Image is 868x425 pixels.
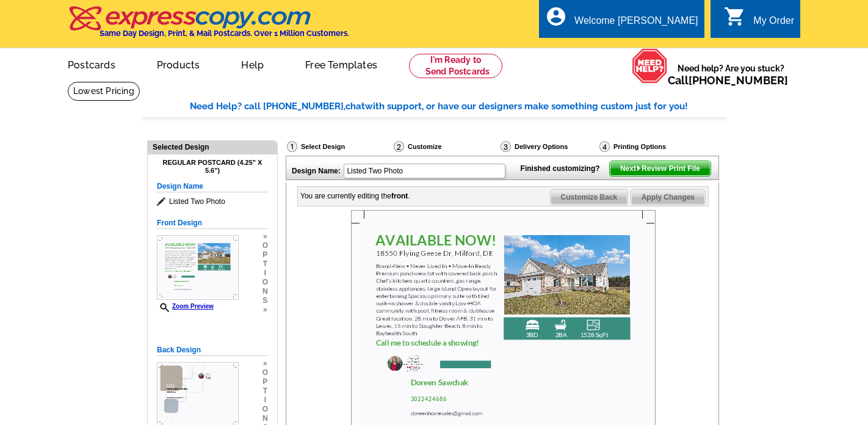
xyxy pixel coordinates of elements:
img: Delivery Options [501,141,511,152]
a: Free Templates [286,49,397,78]
span: o [262,368,268,377]
img: Printing Options & Summary [599,141,610,152]
div: Selected Design [148,141,277,153]
span: p [262,377,268,387]
span: i [262,396,268,405]
span: s [262,296,268,305]
span: Call [668,74,788,87]
strong: Design Name: [292,167,341,175]
img: help [632,48,668,84]
a: Help [222,49,283,78]
i: shopping_cart [724,5,746,27]
div: Welcome [PERSON_NAME] [574,15,698,32]
span: Customize Back [551,190,628,205]
a: shopping_cart My Order [724,13,794,29]
div: Printing Options [598,140,707,153]
div: Delivery Options [499,140,598,153]
img: Select Design [287,141,297,152]
a: [PHONE_NUMBER] [689,74,788,87]
h5: Front Design [157,217,268,229]
span: t [262,260,268,269]
span: n [262,287,268,296]
a: Products [137,49,220,78]
span: o [262,278,268,287]
span: n [262,414,268,423]
div: You are currently editing the . [300,191,410,202]
div: My Order [753,15,794,32]
span: Apply Changes [631,190,705,205]
div: Customize [392,140,499,156]
img: Z18875724_00001_1.jpg [157,235,239,300]
span: Next Review Print File [610,161,711,176]
h4: Regular Postcard (4.25" x 5.6") [157,159,268,175]
div: Need Help? call [PHONE_NUMBER], with support, or have our designers make something custom just fo... [190,100,727,114]
h5: Back Design [157,344,268,356]
strong: Finished customizing? [521,164,607,173]
iframe: LiveChat chat widget [696,387,868,425]
span: o [262,241,268,250]
span: chat [345,101,365,112]
i: account_circle [545,5,567,27]
a: Zoom Preview [157,303,214,310]
span: » [262,305,268,314]
a: Postcards [48,49,135,78]
span: Listed Two Photo [157,195,268,208]
span: p [262,250,268,260]
div: Select Design [286,140,392,156]
h5: Design Name [157,181,268,192]
span: Need help? Are you stuck? [668,62,794,87]
span: o [262,405,268,414]
h4: Same Day Design, Print, & Mail Postcards. Over 1 Million Customers. [99,29,349,38]
a: Same Day Design, Print, & Mail Postcards. Over 1 Million Customers. [68,15,349,38]
span: t [262,387,268,396]
span: » [262,232,268,241]
img: Customize [394,141,404,152]
span: i [262,269,268,278]
span: » [262,359,268,368]
b: front [391,192,408,200]
img: button-next-arrow-white.png [636,165,642,171]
